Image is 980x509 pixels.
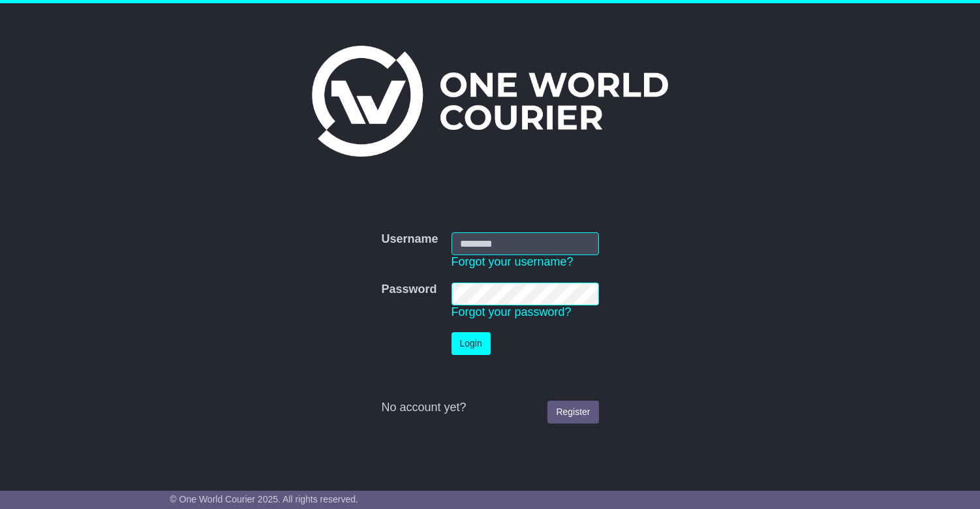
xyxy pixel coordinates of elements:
[312,46,668,157] img: One World
[381,232,438,247] label: Username
[452,332,491,355] button: Login
[381,283,436,297] label: Password
[170,494,358,504] span: © One World Courier 2025. All rights reserved.
[452,305,572,318] a: Forgot your password?
[547,401,598,424] a: Register
[381,401,598,415] div: No account yet?
[452,255,574,268] a: Forgot your username?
